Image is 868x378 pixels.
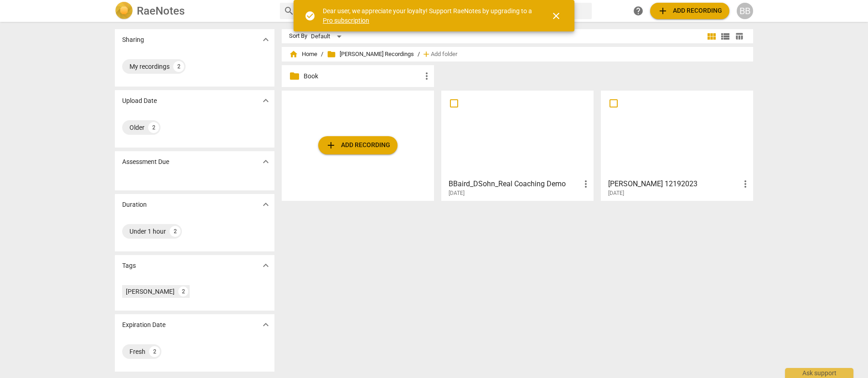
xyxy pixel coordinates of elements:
span: [DATE] [608,189,624,197]
button: Show more [259,33,273,46]
span: Add folder [431,51,457,58]
button: Show more [259,318,273,332]
a: LogoRaeNotes [115,2,273,20]
span: add [657,5,668,16]
span: add [422,50,431,59]
button: Upload [318,136,398,154]
a: Help [630,3,646,19]
span: search [284,5,294,16]
span: [DATE] [449,189,465,197]
button: Upload [650,3,729,19]
p: Upload Date [122,96,157,106]
span: Home [289,50,317,59]
button: Show more [259,259,273,272]
span: more_vert [740,179,751,189]
span: add [325,140,336,151]
span: more_vert [421,71,432,82]
div: Older [129,123,145,132]
span: table_chart [735,32,744,41]
h2: RaeNotes [137,5,185,17]
div: 2 [178,286,188,296]
span: Add recording [657,5,722,16]
a: Pro subscription [323,17,369,24]
span: view_module [706,31,717,42]
p: Tags [122,261,136,271]
span: expand_more [260,156,271,167]
span: home [289,50,298,59]
span: more_vert [580,179,591,189]
p: Assessment Due [122,157,169,167]
span: view_list [720,31,731,42]
p: Duration [122,200,147,209]
div: Sort By [289,33,307,40]
button: Show more [259,94,273,107]
div: Ask support [785,368,853,378]
p: Expiration Date [122,320,165,330]
div: 2 [149,346,160,357]
span: expand_more [260,34,271,45]
img: Logo [115,2,133,20]
span: folder [327,50,336,59]
h3: BBaird_DSohn_Real Coaching Demo [449,179,580,189]
button: BB [737,3,753,19]
div: 2 [173,61,184,72]
span: close [551,10,562,21]
span: / [321,51,323,58]
button: Show more [259,198,273,211]
button: Tile view [705,30,718,43]
div: Dear user, we appreciate your loyalty! Support RaeNotes by upgrading to a [323,6,534,25]
div: [PERSON_NAME] [126,287,175,296]
div: 2 [148,122,159,133]
p: Book [304,72,421,81]
h3: Terra Everett 12192023 [608,179,740,189]
span: folder [289,71,300,82]
div: 2 [170,226,181,237]
span: Add recording [325,140,390,151]
div: Fresh [129,347,145,356]
span: expand_more [260,319,271,330]
span: expand_more [260,95,271,106]
span: check_circle [305,10,315,21]
span: / [418,51,420,58]
button: Table view [732,30,746,43]
span: help [633,5,644,16]
span: [PERSON_NAME] Recordings [327,50,414,59]
span: expand_more [260,199,271,210]
a: [PERSON_NAME] 12192023[DATE] [604,94,750,197]
button: Close [545,5,567,27]
a: BBaird_DSohn_Real Coaching Demo[DATE] [444,94,590,197]
div: Default [311,29,345,44]
button: List view [718,30,732,43]
div: Under 1 hour [129,227,166,236]
div: My recordings [129,62,170,71]
p: Sharing [122,35,144,45]
span: expand_more [260,260,271,271]
button: Show more [259,155,273,169]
